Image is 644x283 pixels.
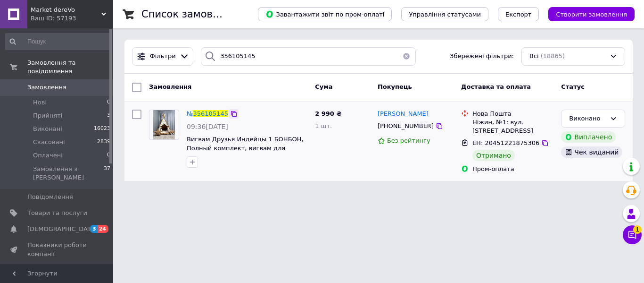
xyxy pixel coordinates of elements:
span: Нові [33,98,47,107]
span: [PERSON_NAME] [378,110,429,117]
span: Замовлення [27,83,66,92]
span: ЕН: 20451221875306 [472,139,539,146]
div: Ваш ID: 57193 [31,14,113,23]
span: Без рейтингу [387,137,430,144]
span: Прийняті [33,111,62,120]
div: Пром-оплата [472,165,553,173]
button: Чат з покупцем1 [623,225,642,244]
span: (18865) [541,52,565,60]
span: 1 шт. [315,122,332,129]
span: 16023 [94,125,110,133]
div: Ніжин, №1: вул. [STREET_ADDRESS] [472,118,553,135]
span: Оплачені [33,151,63,160]
span: Доставка та оплата [461,83,531,90]
button: Очистить [397,47,416,66]
span: 37 [104,165,110,182]
a: Вигвам Друзья Индейцы 1 БОНБОН, Полный комплект, вигвам для мальчика, вигвам детский, детская пал... [187,136,304,169]
span: № [187,110,193,117]
a: [PERSON_NAME] [378,110,429,119]
span: Замовлення [149,83,191,90]
span: Показники роботи компанії [27,241,87,258]
span: Збережені фільтри: [450,52,514,61]
span: Статус [561,83,585,90]
span: 2 990 ₴ [315,110,341,117]
span: 09:36[DATE] [187,123,228,130]
input: Пошук за номером замовлення, ПІБ покупця, номером телефону, Email, номером накладної [201,47,416,66]
span: Cума [315,83,332,90]
div: Нова Пошта [472,110,553,118]
span: 3 [107,111,110,120]
span: Експорт [505,11,532,18]
button: Завантажити звіт по пром-оплаті [258,7,392,21]
span: Замовлення та повідомлення [27,59,113,76]
span: 0 [107,98,110,107]
span: Товари та послуги [27,209,87,217]
span: Завантажити звіт по пром-оплаті [265,10,384,18]
div: Виплачено [561,131,616,143]
span: Виконані [33,125,62,133]
span: 2839 [97,138,110,146]
span: Повідомлення [27,193,73,201]
button: Створити замовлення [548,7,635,21]
h1: Список замовлень [141,9,237,20]
span: Фільтри [150,52,176,61]
span: Створити замовлення [556,11,627,18]
input: Пошук [5,33,111,50]
span: Скасовані [33,138,65,146]
a: Створити замовлення [539,10,635,17]
span: Замовлення з [PERSON_NAME] [33,165,104,182]
span: 1 [633,225,642,234]
span: 356105145 [193,110,228,117]
span: [PHONE_NUMBER] [378,122,434,129]
button: Управління статусами [401,7,488,21]
span: Покупець [378,83,412,90]
a: Фото товару [149,110,179,140]
a: №356105145 [187,110,228,117]
span: 24 [98,225,108,233]
span: Market dereVo [31,6,101,14]
span: Управління статусами [409,11,481,18]
div: Чек виданий [561,146,622,158]
div: Виконано [569,114,606,124]
span: 3 [90,225,98,233]
img: Фото товару [153,110,175,139]
div: Отримано [472,150,515,161]
span: [DEMOGRAPHIC_DATA] [27,225,97,233]
button: Експорт [498,7,539,21]
span: Всі [529,52,539,61]
span: 0 [107,151,110,160]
